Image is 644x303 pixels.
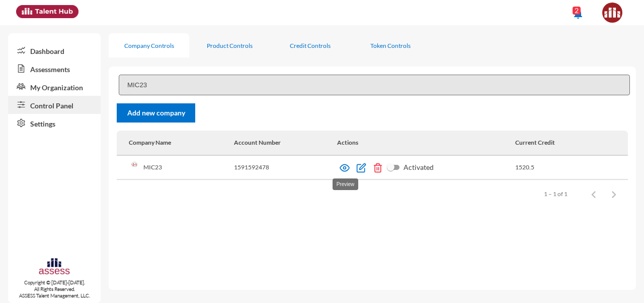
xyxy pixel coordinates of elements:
[584,184,604,204] button: Previous page
[124,42,174,49] div: Company Controls
[207,42,253,49] div: Product Controls
[544,190,568,198] div: 1 – 1 of 1
[234,139,281,146] div: Account Number
[337,139,516,146] div: Actions
[234,156,337,180] td: 1591592478
[604,184,624,204] button: Next page
[234,139,337,146] div: Account Number
[515,139,555,146] div: Current Credit
[404,161,434,173] span: Activated
[8,78,101,96] a: My Organization
[129,139,234,146] div: Company Name
[119,75,630,95] input: Search
[573,7,581,15] div: 2
[129,139,171,146] div: Company Name
[337,139,358,146] div: Actions
[8,279,101,299] p: Copyright © [DATE]-[DATE]. All Rights Reserved. ASSESS Talent Management, LLC.
[572,8,584,20] mat-icon: notifications
[8,114,101,132] a: Settings
[515,139,616,146] div: Current Credit
[290,42,331,49] div: Credit Controls
[8,96,101,114] a: Control Panel
[370,42,411,49] div: Token Controls
[515,156,628,180] td: 1520.5
[8,41,101,59] a: Dashboard
[117,156,234,180] td: MIC23
[117,103,195,123] a: Add new company
[38,257,70,277] img: assesscompany-logo.png
[8,59,101,78] a: Assessments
